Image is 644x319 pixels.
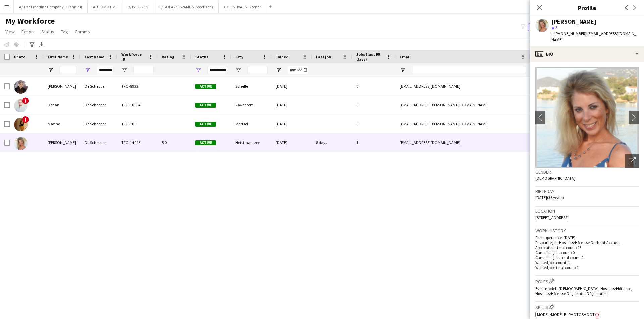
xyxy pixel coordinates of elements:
[44,77,80,95] div: [PERSON_NAME]
[276,54,289,59] span: Joined
[14,118,28,131] img: Maxine De Schepper
[535,235,639,240] p: First experience: [DATE]
[75,29,90,35] span: Comms
[530,3,644,12] h3: Profile
[535,188,639,194] h3: Birthday
[412,66,526,74] input: Email Filter Input
[235,67,241,73] button: Open Filter Menu
[97,66,113,74] input: Last Name Filter Input
[555,25,557,30] span: 5
[195,122,216,127] span: Active
[85,67,91,73] button: Open Filter Menu
[5,29,15,35] span: View
[535,277,639,285] h3: Roles
[14,137,28,150] img: Stéphanie De Schepper
[231,77,272,95] div: Schelle
[535,195,564,200] span: [DATE] (36 years)
[14,80,28,94] img: Astrid De Schepper
[80,114,117,133] div: De Schepper
[535,245,639,250] p: Applications total count: 13
[154,0,219,13] button: S/ GOLAZO BRANDS (Sportizon)
[195,140,216,145] span: Active
[535,265,639,270] p: Worked jobs total count: 1
[44,114,80,133] div: Maxine
[535,169,639,175] h3: Gender
[248,66,268,74] input: City Filter Input
[312,133,352,152] div: 8 days
[162,54,174,59] span: Rating
[551,19,596,25] div: [PERSON_NAME]
[231,96,272,114] div: Zaventem
[219,0,266,13] button: G/ FESTIVALS - Zomer
[80,96,117,114] div: De Schepper
[60,66,76,74] input: First Name Filter Input
[85,54,104,59] span: Last Name
[80,77,117,95] div: De Schepper
[158,133,191,152] div: 5.0
[535,255,639,260] p: Cancelled jobs total count: 0
[276,67,282,73] button: Open Filter Menu
[528,23,561,31] button: Everyone5,387
[14,99,28,112] img: Dorian De Schepper
[133,66,154,74] input: Workforce ID Filter Input
[272,96,312,114] div: [DATE]
[117,114,158,133] div: TFC -705
[39,27,57,36] a: Status
[625,154,639,168] div: Open photos pop-in
[537,312,595,317] span: Model/Modèle - Photoshoot
[400,67,406,73] button: Open Filter Menu
[231,133,272,152] div: Heist-aan-zee
[535,260,639,265] p: Worked jobs count: 1
[272,133,312,152] div: [DATE]
[231,114,272,133] div: Mortsel
[122,0,154,13] button: B/ BEURZEN
[121,52,146,62] span: Workforce ID
[535,240,639,245] p: Favourite job: Host-ess/Hôte-sse Onthaal-Accueill
[235,54,243,59] span: City
[28,41,36,49] app-action-btn: Advanced filters
[44,133,80,152] div: [PERSON_NAME]
[535,208,639,214] h3: Location
[3,27,17,36] a: View
[117,96,158,114] div: TFC -10964
[535,303,639,310] h3: Skills
[19,27,37,36] a: Export
[400,54,411,59] span: Email
[22,116,29,123] span: !
[61,29,68,35] span: Tag
[5,16,55,26] span: My Workforce
[535,286,632,296] span: Eventmodel - [DEMOGRAPHIC_DATA], Host-ess/Hôte-sse, Host-ess/Hôte-sse Degustatie-Dégustation
[117,133,158,152] div: TFC -14946
[352,96,396,114] div: 0
[396,133,530,152] div: [EMAIL_ADDRESS][DOMAIN_NAME]
[21,29,35,35] span: Export
[272,77,312,95] div: [DATE]
[535,67,639,168] img: Crew avatar or photo
[396,114,530,133] div: [EMAIL_ADDRESS][PERSON_NAME][DOMAIN_NAME]
[72,27,93,36] a: Comms
[22,97,29,104] span: !
[14,54,25,59] span: Photo
[38,41,46,49] app-action-btn: Export XLSX
[356,52,384,62] span: Jobs (last 90 days)
[352,77,396,95] div: 0
[121,67,127,73] button: Open Filter Menu
[48,67,54,73] button: Open Filter Menu
[535,250,639,255] p: Cancelled jobs count: 0
[14,0,88,13] button: A/ The Frontline Company - Planning
[195,84,216,89] span: Active
[195,67,201,73] button: Open Filter Menu
[530,46,644,62] div: Bio
[396,77,530,95] div: [EMAIL_ADDRESS][DOMAIN_NAME]
[535,215,569,220] span: [STREET_ADDRESS]
[551,31,636,42] span: | [EMAIL_ADDRESS][DOMAIN_NAME]
[58,27,71,36] a: Tag
[195,103,216,108] span: Active
[396,96,530,114] div: [EMAIL_ADDRESS][PERSON_NAME][DOMAIN_NAME]
[288,66,308,74] input: Joined Filter Input
[44,96,80,114] div: Dorian
[535,176,575,181] span: [DEMOGRAPHIC_DATA]
[316,54,331,59] span: Last job
[80,133,117,152] div: De Schepper
[195,54,208,59] span: Status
